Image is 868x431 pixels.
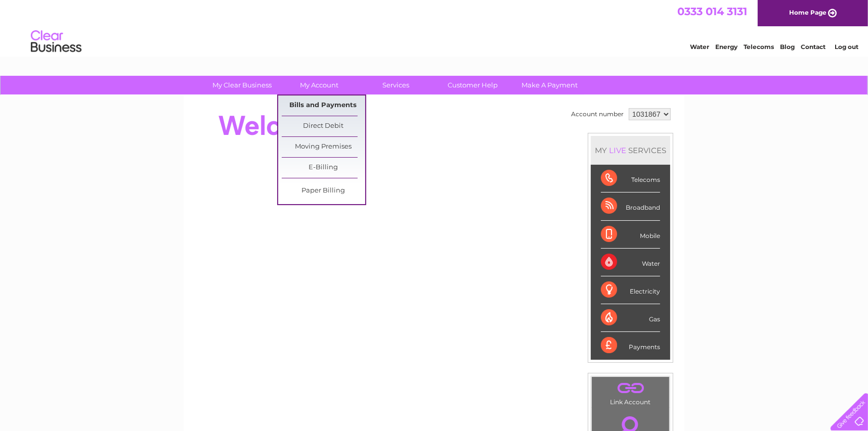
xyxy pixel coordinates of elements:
[591,376,670,408] td: Link Account
[677,5,747,18] a: 0333 014 3131
[601,165,660,193] div: Telecoms
[282,158,365,178] a: E-Billing
[508,76,592,94] a: Make A Payment
[601,276,660,304] div: Electricity
[835,43,858,51] a: Log out
[780,43,795,51] a: Blog
[801,43,826,51] a: Contact
[690,43,709,51] a: Water
[744,43,774,51] a: Telecoms
[607,146,628,155] div: LIVE
[431,76,515,94] a: Customer Help
[715,43,737,51] a: Energy
[601,304,660,332] div: Gas
[282,181,365,201] a: Paper Billing
[355,76,438,94] a: Services
[601,221,660,249] div: Mobile
[201,76,284,94] a: My Clear Business
[282,95,365,116] a: Bills and Payments
[282,137,365,157] a: Moving Premises
[282,116,365,136] a: Direct Debit
[30,26,82,57] img: logo.png
[601,193,660,220] div: Broadband
[569,106,626,123] td: Account number
[594,379,667,397] a: .
[601,249,660,276] div: Water
[196,6,674,49] div: Clear Business is a trading name of Verastar Limited (registered in [GEOGRAPHIC_DATA] No. 3667643...
[278,76,361,94] a: My Account
[591,136,670,165] div: MY SERVICES
[601,332,660,359] div: Payments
